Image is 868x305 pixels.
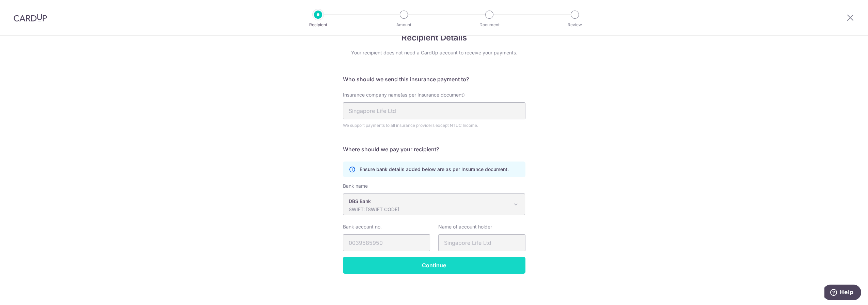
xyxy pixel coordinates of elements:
[349,198,509,205] p: DBS Bank
[343,257,525,274] input: Continue
[14,14,47,22] img: CardUp
[343,194,525,215] span: DBS Bank
[360,166,509,173] p: Ensure bank details added below are as per Insurance document.
[349,206,509,213] p: SWIFT: [SWIFT_CODE]
[343,32,525,44] h4: Recipient Details
[379,21,429,28] p: Amount
[343,92,465,98] span: Insurance company name(as per Insurance document)
[343,145,525,153] h5: Where should we pay your recipient?
[293,21,343,28] p: Recipient
[343,75,525,83] h5: Who should we send this insurance payment to?
[343,223,382,230] label: Bank account no.
[464,21,515,28] p: Document
[438,223,492,230] label: Name of account holder
[550,21,600,28] p: Review
[343,122,525,129] div: We support payments to all insurance providers except NTUC Income.
[824,285,861,302] iframe: Opens a widget where you can find more information
[343,183,368,189] label: Bank name
[343,49,525,56] div: Your recipient does not need a CardUp account to receive your payments.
